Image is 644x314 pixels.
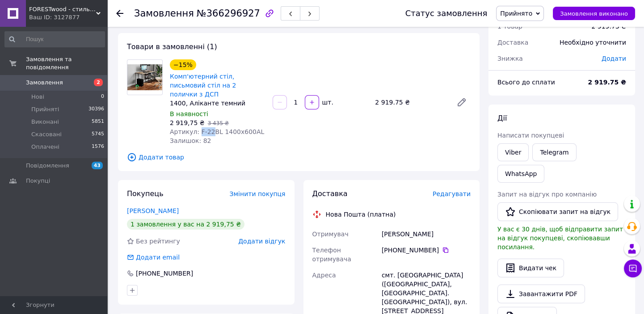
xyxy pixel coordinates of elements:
[553,7,635,20] button: Замовлення виконано
[382,246,471,255] div: [PHONE_NUMBER]
[29,13,107,21] div: Ваш ID: 3127877
[170,110,208,117] span: В наявності
[230,190,286,197] span: Змінити покупця
[497,114,507,122] span: Дії
[453,93,471,111] a: Редагувати
[560,10,628,17] span: Замовлення виконано
[31,93,44,101] span: Нові
[532,143,576,161] a: Telegram
[92,162,103,169] span: 43
[497,285,585,303] a: Завантажити PDF
[197,8,260,19] span: №366296927
[26,55,107,71] span: Замовлення та повідомлення
[94,79,103,86] span: 2
[101,93,104,101] span: 0
[170,59,196,70] div: −15%
[208,120,229,126] span: 3 435 ₴
[127,207,179,214] a: [PERSON_NAME]
[170,99,265,108] div: 1400, Аліканте темний
[500,10,532,17] span: Прийнято
[497,202,618,221] button: Скопіювати запит на відгук
[127,152,471,162] span: Додати товар
[554,33,631,52] div: Необхідно уточнити
[92,118,104,126] span: 5851
[497,191,597,198] span: Запит на відгук про компанію
[127,219,244,230] div: 1 замовлення у вас на 2 919,75 ₴
[433,190,471,197] span: Редагувати
[497,55,523,62] span: Знижка
[26,162,69,170] span: Повідомлення
[26,79,63,87] span: Замовлення
[320,98,334,107] div: шт.
[405,9,488,18] div: Статус замовлення
[116,9,123,18] div: Повернутися назад
[602,55,626,62] span: Додати
[497,23,522,30] span: 1 товар
[497,39,528,46] span: Доставка
[88,105,104,113] span: 30396
[135,253,181,262] div: Додати email
[136,238,180,245] span: Без рейтингу
[170,119,205,126] span: 2 919,75 ₴
[31,130,62,138] span: Скасовані
[126,253,181,262] div: Додати email
[92,143,104,151] span: 1576
[497,132,564,139] span: Написати покупцеві
[170,137,211,144] span: Залишок: 82
[312,247,351,263] span: Телефон отримувача
[312,230,349,238] span: Отримувач
[624,260,642,277] button: Чат з покупцем
[31,143,59,151] span: Оплачені
[497,259,564,277] button: Видати чек
[92,130,104,138] span: 5745
[135,269,194,278] div: [PHONE_NUMBER]
[127,64,162,91] img: Комп'ютерний стіл, письмовий стіл на 2 полички з ДСП
[31,118,59,126] span: Виконані
[497,165,544,183] a: WhatsApp
[497,143,529,161] a: Viber
[324,210,398,219] div: Нова Пошта (платна)
[371,96,449,109] div: 2 919.75 ₴
[127,189,164,198] span: Покупець
[588,79,626,86] b: 2 919.75 ₴
[312,272,336,279] span: Адреса
[497,79,555,86] span: Всього до сплати
[134,8,194,19] span: Замовлення
[31,105,59,113] span: Прийняті
[29,5,96,13] span: FORESTwood - стильні і сучасні меблі від виробника
[4,31,105,47] input: Пошук
[238,238,285,245] span: Додати відгук
[380,226,472,242] div: [PERSON_NAME]
[312,189,348,198] span: Доставка
[497,226,623,251] span: У вас є 30 днів, щоб відправити запит на відгук покупцеві, скопіювавши посилання.
[170,73,236,98] a: Комп'ютерний стіл, письмовий стіл на 2 полички з ДСП
[127,42,217,51] span: Товари в замовленні (1)
[170,128,264,135] span: Артикул: F-22BL 1400x600AL
[26,177,50,185] span: Покупці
